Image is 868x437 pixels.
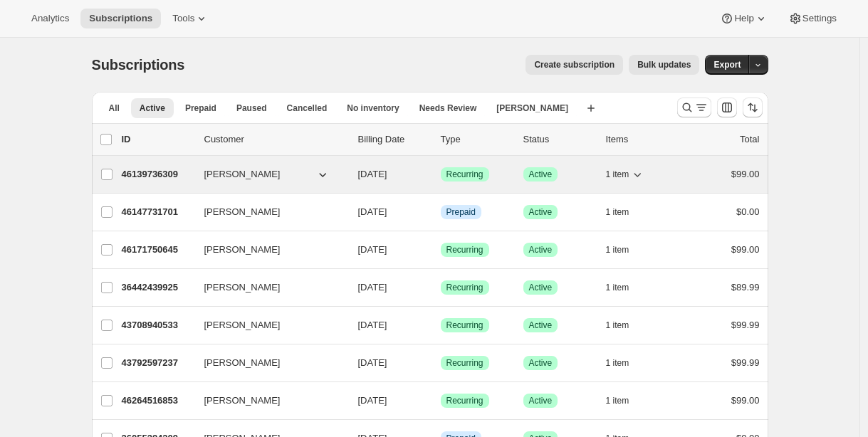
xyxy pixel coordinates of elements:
div: 46147731701[PERSON_NAME][DATE]InfoPrepaidSuccessActive1 item$0.00 [122,202,760,222]
span: [PERSON_NAME] [496,102,568,114]
span: Needs Review [419,102,477,114]
button: [PERSON_NAME] [196,314,338,337]
span: [DATE] [358,282,387,293]
button: 1 item [606,353,645,373]
span: Active [140,102,165,114]
span: Active [529,282,553,293]
span: 1 item [606,206,629,218]
span: All [109,102,120,114]
span: [PERSON_NAME] [204,280,281,295]
span: Tools [172,13,194,24]
p: 36442439925 [122,280,193,295]
span: Analytics [31,13,69,24]
span: $99.99 [731,357,760,368]
p: Status [523,132,595,147]
p: 46171750645 [122,243,193,257]
div: IDCustomerBilling DateTypeStatusItemsTotal [122,132,760,147]
p: 46139736309 [122,167,193,181]
span: Active [529,320,553,331]
button: [PERSON_NAME] [196,389,338,412]
button: Search and filter results [677,98,711,117]
span: [DATE] [358,357,387,368]
button: Subscriptions [80,9,161,28]
span: 1 item [606,395,629,406]
span: Recurring [446,357,483,369]
span: Settings [802,13,837,24]
button: 1 item [606,202,645,222]
span: Recurring [446,395,483,406]
div: 46171750645[PERSON_NAME][DATE]SuccessRecurringSuccessActive1 item$99.00 [122,240,760,260]
div: 46139736309[PERSON_NAME][DATE]SuccessRecurringSuccessActive1 item$99.00 [122,164,760,184]
span: 1 item [606,244,629,256]
button: Export [705,55,749,75]
button: Sort the results [743,98,763,117]
span: Recurring [446,282,483,293]
span: [DATE] [358,395,387,406]
span: No inventory [347,102,399,114]
span: Bulk updates [637,59,691,70]
button: [PERSON_NAME] [196,238,338,261]
span: Prepaid [185,102,216,114]
button: 1 item [606,278,645,298]
span: $99.00 [731,395,760,406]
button: Customize table column order and visibility [717,98,737,117]
button: 1 item [606,315,645,335]
span: 1 item [606,357,629,369]
p: 43708940533 [122,318,193,332]
span: Subscriptions [92,57,185,73]
p: 46147731701 [122,205,193,219]
span: Recurring [446,169,483,180]
div: Items [606,132,677,147]
button: [PERSON_NAME] [196,201,338,223]
span: 1 item [606,320,629,331]
span: Cancelled [287,102,328,114]
p: Customer [204,132,347,147]
span: 1 item [606,282,629,293]
span: $0.00 [736,206,760,217]
span: [DATE] [358,206,387,217]
span: Active [529,395,553,406]
span: $89.99 [731,282,760,293]
button: Create new view [580,98,602,118]
span: Export [713,59,741,70]
span: [DATE] [358,320,387,330]
button: 1 item [606,164,645,184]
span: [PERSON_NAME] [204,167,281,181]
span: Help [734,13,753,24]
span: Recurring [446,320,483,331]
div: 46264516853[PERSON_NAME][DATE]SuccessRecurringSuccessActive1 item$99.00 [122,391,760,411]
p: 43792597237 [122,356,193,370]
span: $99.99 [731,320,760,330]
span: Active [529,244,553,256]
span: $99.00 [731,169,760,179]
span: Prepaid [446,206,476,218]
p: 46264516853 [122,394,193,408]
span: Recurring [446,244,483,256]
span: [PERSON_NAME] [204,318,281,332]
span: [DATE] [358,169,387,179]
button: Help [711,9,776,28]
button: 1 item [606,240,645,260]
p: Billing Date [358,132,429,147]
span: [PERSON_NAME] [204,394,281,408]
span: Active [529,169,553,180]
p: ID [122,132,193,147]
button: Settings [780,9,845,28]
span: $99.00 [731,244,760,255]
span: [PERSON_NAME] [204,205,281,219]
button: Create subscription [525,55,623,75]
button: Tools [164,9,217,28]
div: 43708940533[PERSON_NAME][DATE]SuccessRecurringSuccessActive1 item$99.99 [122,315,760,335]
span: Subscriptions [89,13,152,24]
span: [PERSON_NAME] [204,356,281,370]
span: Active [529,357,553,369]
span: Paused [236,102,267,114]
button: Analytics [23,9,78,28]
button: Bulk updates [629,55,699,75]
span: 1 item [606,169,629,180]
span: [DATE] [358,244,387,255]
span: [PERSON_NAME] [204,243,281,257]
div: 43792597237[PERSON_NAME][DATE]SuccessRecurringSuccessActive1 item$99.99 [122,353,760,373]
div: 36442439925[PERSON_NAME][DATE]SuccessRecurringSuccessActive1 item$89.99 [122,278,760,298]
div: Type [441,132,512,147]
